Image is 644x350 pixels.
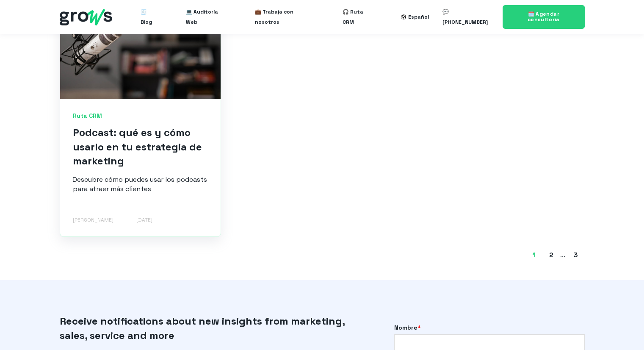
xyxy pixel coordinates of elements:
[73,126,202,167] a: Podcast: qué es y cómo usarlo en tu estrategia de marketing
[141,3,158,31] a: 🧾 Blog
[394,324,417,331] span: Nombre
[549,252,553,258] a: 2
[73,112,208,120] span: Ruta CRM
[60,314,345,342] span: Receive notifications about new insights from marketing, sales, service and more
[73,175,208,194] p: Descubre cómo puedes usar los podcasts para atraer más clientes
[560,250,565,259] span: ...
[528,11,560,23] span: 🗓️ Agendar consultoría
[573,250,578,259] a: 3
[533,252,536,258] a: 1
[60,9,112,25] img: grows - hubspot
[602,309,644,350] iframe: Chat Widget
[255,3,315,31] a: 💼 Trabaja con nosotros
[442,3,492,31] a: 💬 [PHONE_NUMBER]
[343,3,374,31] a: 🎧 Ruta CRM
[186,3,228,31] a: 💻 Auditoría Web
[408,12,429,22] div: Español
[136,217,152,224] span: [DATE]
[503,5,585,29] a: 🗓️ Agendar consultoría
[73,217,113,224] span: [PERSON_NAME]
